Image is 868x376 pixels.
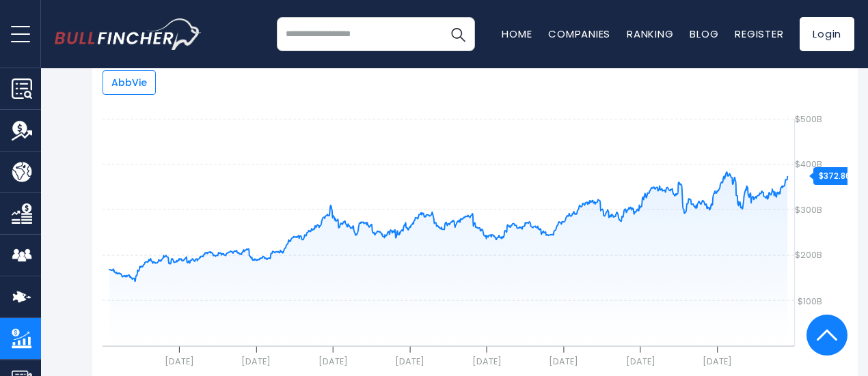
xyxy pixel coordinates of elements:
[241,356,271,367] text: [DATE]
[795,113,822,125] text: $500B
[626,356,655,367] text: [DATE]
[627,27,673,41] a: Ranking
[548,27,610,41] a: Companies
[441,17,475,51] button: Search
[798,295,822,307] text: $100B
[472,356,502,367] text: [DATE]
[800,17,854,51] a: Login
[811,341,822,352] text: $0
[318,356,348,367] text: [DATE]
[55,18,202,50] img: bullfincher logo
[549,356,578,367] text: [DATE]
[55,18,202,50] a: Go to homepage
[165,356,194,367] text: [DATE]
[703,356,732,367] text: [DATE]
[111,76,147,89] span: AbbVie
[795,204,822,216] text: $300B
[735,27,783,41] a: Register
[690,27,718,41] a: Blog
[813,167,862,185] div: $372.86B
[502,27,532,41] a: Home
[795,250,822,261] text: $200B
[395,356,424,367] text: [DATE]
[795,158,822,170] text: $400B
